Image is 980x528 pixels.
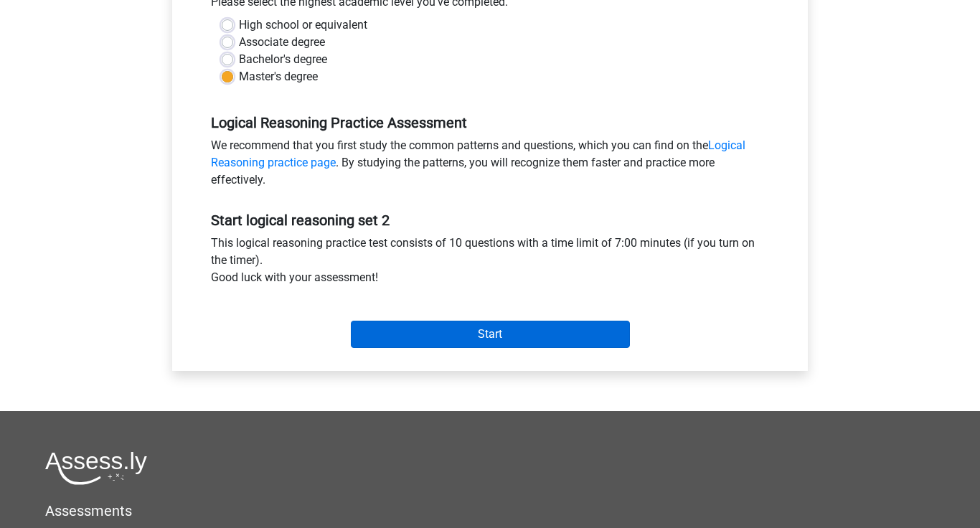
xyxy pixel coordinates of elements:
label: Associate degree [239,34,325,51]
input: Start [351,321,630,348]
h5: Start logical reasoning set 2 [211,212,769,229]
label: High school or equivalent [239,16,367,34]
img: Assessly logo [45,451,147,485]
label: Master's degree [239,68,318,85]
div: We recommend that you first study the common patterns and questions, which you can find on the . ... [200,137,780,194]
h5: Assessments [45,502,935,519]
h5: Logical Reasoning Practice Assessment [211,114,769,131]
div: This logical reasoning practice test consists of 10 questions with a time limit of 7:00 minutes (... [200,235,780,292]
label: Bachelor's degree [239,51,327,68]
